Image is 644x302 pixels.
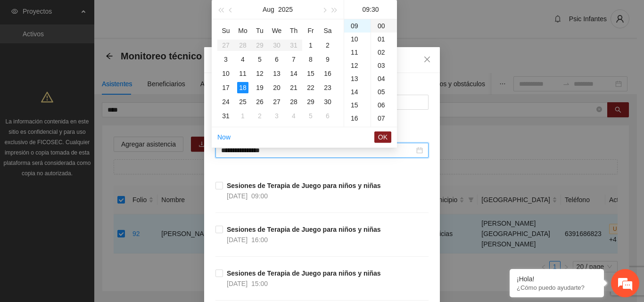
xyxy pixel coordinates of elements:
[268,109,285,123] td: 2025-09-03
[305,82,316,93] div: 22
[220,110,231,122] div: 31
[254,96,265,107] div: 26
[319,38,336,52] td: 2025-08-02
[227,280,248,287] span: [DATE]
[271,54,282,65] div: 6
[371,125,397,138] div: 08
[344,98,371,112] div: 15
[302,109,319,123] td: 2025-09-05
[251,192,268,200] span: 09:00
[237,96,248,107] div: 25
[251,81,268,95] td: 2025-08-19
[344,85,371,98] div: 14
[344,59,371,72] div: 12
[371,46,397,59] div: 02
[378,132,388,142] span: OK
[271,110,282,122] div: 3
[254,68,265,79] div: 12
[371,72,397,85] div: 04
[517,284,597,291] p: ¿Cómo puedo ayudarte?
[251,109,268,123] td: 2025-09-02
[322,54,333,65] div: 9
[217,52,234,66] td: 2025-08-03
[220,82,231,93] div: 17
[319,52,336,66] td: 2025-08-09
[254,54,265,65] div: 5
[268,81,285,95] td: 2025-08-20
[322,68,333,79] div: 16
[49,48,158,60] div: Chatee con nosotros ahora
[227,226,381,233] strong: Sesiones de Terapia de Juego para niños y niñas
[234,23,251,38] th: Mo
[251,236,268,244] span: 16:00
[251,95,268,109] td: 2025-08-26
[251,23,268,38] th: Tu
[517,275,597,283] div: ¡Hola!
[237,68,248,79] div: 11
[371,19,397,33] div: 00
[285,66,302,81] td: 2025-08-14
[55,98,130,193] span: Estamos en línea.
[371,98,397,112] div: 06
[268,66,285,81] td: 2025-08-13
[305,54,316,65] div: 8
[322,40,333,51] div: 2
[254,82,265,93] div: 19
[234,52,251,66] td: 2025-08-04
[254,110,265,122] div: 2
[271,68,282,79] div: 13
[305,68,316,79] div: 15
[217,23,234,38] th: Su
[319,66,336,81] td: 2025-08-16
[288,110,299,122] div: 4
[227,269,381,277] strong: Sesiones de Terapia de Juego para niños y niñas
[371,59,397,72] div: 03
[268,23,285,38] th: We
[305,40,316,51] div: 1
[220,54,231,65] div: 3
[285,81,302,95] td: 2025-08-21
[288,54,299,65] div: 7
[288,82,299,93] div: 21
[285,23,302,38] th: Th
[302,23,319,38] th: Fr
[344,19,371,33] div: 09
[217,66,234,81] td: 2025-08-10
[344,112,371,125] div: 16
[271,82,282,93] div: 20
[322,110,333,122] div: 6
[302,66,319,81] td: 2025-08-15
[251,280,268,287] span: 15:00
[268,95,285,109] td: 2025-08-27
[285,109,302,123] td: 2025-09-04
[288,96,299,107] div: 28
[234,95,251,109] td: 2025-08-25
[217,81,234,95] td: 2025-08-17
[5,202,180,235] textarea: Escriba su mensaje y pulse “Intro”
[319,109,336,123] td: 2025-09-06
[371,33,397,46] div: 01
[227,236,248,244] span: [DATE]
[268,52,285,66] td: 2025-08-06
[344,33,371,46] div: 10
[371,85,397,98] div: 05
[220,96,231,107] div: 24
[322,96,333,107] div: 30
[302,38,319,52] td: 2025-08-01
[423,56,431,63] span: close
[155,5,177,27] div: Minimizar ventana de chat en vivo
[322,82,333,93] div: 23
[344,72,371,85] div: 13
[344,46,371,59] div: 11
[319,81,336,95] td: 2025-08-23
[237,54,248,65] div: 4
[217,95,234,109] td: 2025-08-24
[271,96,282,107] div: 27
[237,82,248,93] div: 18
[227,192,248,200] span: [DATE]
[220,68,231,79] div: 10
[285,52,302,66] td: 2025-08-07
[374,131,391,143] button: OK
[227,182,381,189] strong: Sesiones de Terapia de Juego para niños y niñas
[234,109,251,123] td: 2025-09-01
